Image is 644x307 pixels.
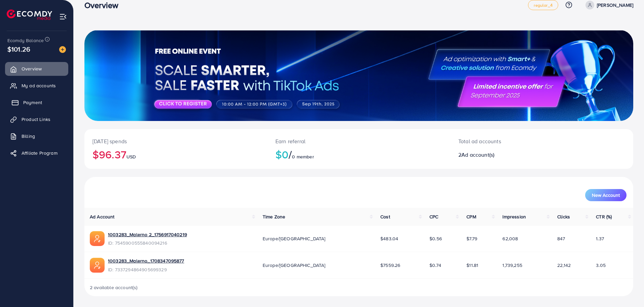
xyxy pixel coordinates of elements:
[5,113,68,126] a: Product Links
[502,235,518,242] span: 62,008
[289,147,292,162] span: /
[592,193,620,197] span: New Account
[275,148,442,161] h2: $0
[5,146,68,160] a: Affiliate Program
[7,9,52,20] img: logo
[92,148,259,161] h2: $96.37
[5,79,68,92] a: My ad accounts
[92,137,259,145] p: [DATE] spends
[596,235,604,242] span: 1.37
[108,266,184,273] span: ID: 7337294864905699329
[380,235,398,242] span: $483.04
[466,235,477,242] span: $7.79
[380,262,400,269] span: $7559.26
[263,235,326,242] span: Europe/[GEOGRAPHIC_DATA]
[22,116,50,123] span: Product Links
[557,213,570,220] span: Clicks
[22,82,56,89] span: My ad accounts
[292,153,314,160] span: 0 member
[583,1,633,9] a: [PERSON_NAME]
[84,0,124,10] h3: Overview
[429,235,442,242] span: $0.56
[90,284,138,291] span: 2 available account(s)
[458,137,579,145] p: Total ad accounts
[90,258,105,273] img: ic-ads-acc.e4c84228.svg
[380,213,390,220] span: Cost
[429,262,441,269] span: $0.74
[585,189,627,201] button: New Account
[59,13,67,21] img: menu
[263,262,326,269] span: Europe/[GEOGRAPHIC_DATA]
[557,235,565,242] span: 847
[275,137,442,145] p: Earn referral
[534,3,552,7] span: regular_4
[5,62,68,75] a: Overview
[22,150,58,156] span: Affiliate Program
[597,1,633,9] p: [PERSON_NAME]
[108,231,187,238] a: 1003283_Malerno 2_1756917040219
[5,129,68,143] a: Billing
[108,257,184,264] a: 1003283_Malerno_1708347095877
[466,262,478,269] span: $11.81
[108,240,187,246] span: ID: 7545900555840094216
[615,277,639,302] iframe: Chat
[22,65,42,72] span: Overview
[263,213,285,220] span: Time Zone
[7,44,30,54] span: $101.26
[458,152,579,158] h2: 2
[90,231,105,246] img: ic-ads-acc.e4c84228.svg
[502,262,522,269] span: 1,739,255
[461,151,494,158] span: Ad account(s)
[466,213,476,220] span: CPM
[596,262,606,269] span: 3.05
[7,37,44,44] span: Ecomdy Balance
[5,96,68,109] a: Payment
[22,133,35,140] span: Billing
[23,99,42,106] span: Payment
[557,262,571,269] span: 22,142
[502,213,526,220] span: Impression
[59,46,66,53] img: image
[90,213,115,220] span: Ad Account
[126,153,136,160] span: USD
[596,213,612,220] span: CTR (%)
[429,213,438,220] span: CPC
